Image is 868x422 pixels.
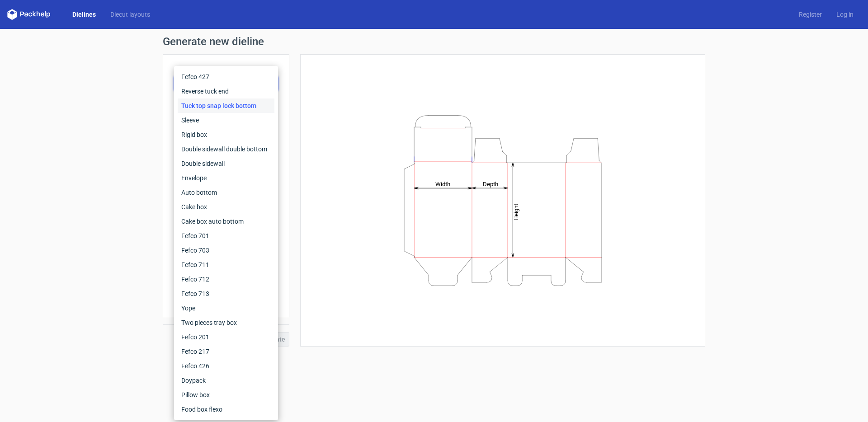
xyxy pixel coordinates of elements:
div: Auto bottom [178,185,274,200]
div: Fefco 713 [178,286,274,301]
div: Double sidewall double bottom [178,142,274,156]
div: Fefco 427 [178,70,274,84]
tspan: Height [513,203,519,220]
div: Fefco 426 [178,359,274,373]
div: Pillow box [178,388,274,402]
div: Envelope [178,171,274,185]
div: Fefco 703 [178,243,274,258]
div: Double sidewall [178,156,274,171]
div: Food box flexo [178,402,274,417]
div: Tuck top snap lock bottom [178,98,274,113]
div: Doypack [178,373,274,388]
h1: Generate new dieline [163,36,705,47]
div: Rigid box [178,127,274,142]
div: Fefco 701 [178,229,274,243]
label: Product template [174,66,278,75]
div: Fefco 217 [178,344,274,359]
tspan: Width [435,180,450,187]
div: Yope [178,301,274,315]
tspan: Depth [483,180,498,187]
div: Fefco 712 [178,272,274,286]
div: Fefco 711 [178,258,274,272]
a: Dielines [65,10,103,19]
div: Cake box [178,200,274,214]
div: Reverse tuck end [178,84,274,98]
div: Fefco 201 [178,330,274,344]
div: Two pieces tray box [178,315,274,330]
a: Log in [829,10,861,19]
a: Register [792,10,829,19]
a: Diecut layouts [103,10,157,19]
div: Cake box auto bottom [178,214,274,229]
div: Sleeve [178,113,274,127]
